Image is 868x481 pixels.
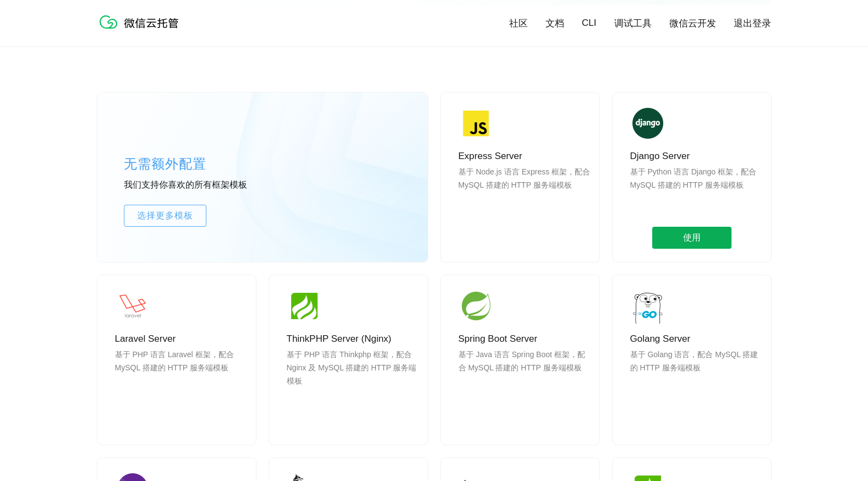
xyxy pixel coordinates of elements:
span: 选择更多模板 [124,209,206,222]
a: 微信云托管 [97,25,185,35]
p: 基于 PHP 语言 Laravel 框架，配合 MySQL 搭建的 HTTP 服务端模板 [115,348,247,401]
span: 使用 [652,227,731,249]
a: 退出登录 [734,17,771,30]
img: 微信云托管 [97,11,185,33]
p: Golang Server [630,332,762,346]
a: 微信云开发 [669,17,716,30]
a: 文档 [545,17,564,30]
p: 基于 Golang 语言，配合 MySQL 搭建的 HTTP 服务端模板 [630,348,762,401]
p: 基于 Python 语言 Django 框架，配合 MySQL 搭建的 HTTP 服务端模板 [630,165,762,218]
p: Spring Boot Server [458,332,591,346]
p: Django Server [630,150,762,163]
a: CLI [582,18,596,29]
p: Laravel Server [115,332,247,346]
a: 调试工具 [614,17,652,30]
p: 我们支持你喜欢的所有框架模板 [124,179,289,192]
p: ThinkPHP Server (Nginx) [287,332,419,346]
p: 基于 Node.js 语言 Express 框架，配合 MySQL 搭建的 HTTP 服务端模板 [458,165,591,218]
p: 无需额外配置 [124,153,289,175]
a: 社区 [509,17,528,30]
p: 基于 PHP 语言 Thinkphp 框架，配合 Nginx 及 MySQL 搭建的 HTTP 服务端模板 [287,348,419,401]
p: 基于 Java 语言 Spring Boot 框架，配合 MySQL 搭建的 HTTP 服务端模板 [458,348,591,401]
p: Express Server [458,150,591,163]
